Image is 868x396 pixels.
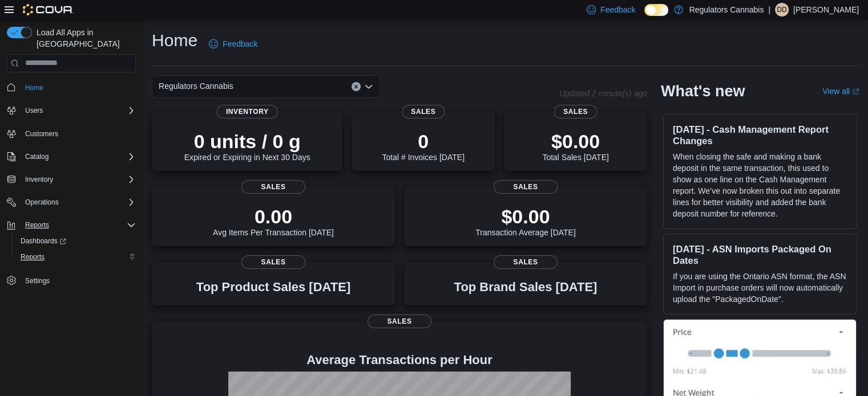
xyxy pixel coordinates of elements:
[25,221,49,230] span: Reports
[673,243,847,266] h3: [DATE] - ASN Imports Packaged On Dates
[16,250,49,264] a: Reports
[542,130,608,162] div: Total Sales [DATE]
[21,218,54,232] button: Reports
[644,4,668,16] input: Dark Mode
[2,172,140,187] button: Inventory
[21,150,136,164] span: Catalog
[689,3,764,17] p: Regulators Cannabis
[11,249,140,265] button: Reports
[554,105,597,119] span: Sales
[217,105,278,119] span: Inventory
[2,125,140,142] button: Customers
[2,272,140,288] button: Settings
[25,175,53,184] span: Inventory
[21,195,63,209] button: Operations
[382,130,464,162] div: Total # Invoices [DATE]
[2,194,140,210] button: Operations
[25,106,43,115] span: Users
[494,255,558,269] span: Sales
[241,255,305,269] span: Sales
[213,205,334,228] p: 0.00
[364,82,373,91] button: Open list of options
[352,82,361,91] button: Clear input
[159,79,233,93] span: Regulators Cannabis
[7,75,136,319] nav: Complex example
[21,195,136,209] span: Operations
[777,3,786,17] span: DD
[475,205,576,228] p: $0.00
[822,87,859,96] a: View allExternal link
[11,233,140,249] a: Dashboards
[21,273,136,287] span: Settings
[223,38,257,50] span: Feedback
[21,274,54,288] a: Settings
[542,130,608,153] p: $0.00
[21,104,47,117] button: Users
[196,280,350,294] h3: Top Product Sales [DATE]
[775,3,789,17] div: Devon DeSalliers
[852,88,859,95] svg: External link
[25,198,59,207] span: Operations
[600,4,635,15] span: Feedback
[16,250,136,264] span: Reports
[475,205,576,237] div: Transaction Average [DATE]
[241,180,305,194] span: Sales
[454,280,597,294] h3: Top Brand Sales [DATE]
[368,315,431,328] span: Sales
[16,234,71,248] a: Dashboards
[184,130,310,162] div: Expired or Expiring in Next 30 Days
[21,236,66,246] span: Dashboards
[2,103,140,119] button: Users
[559,89,647,98] p: Updated 2 minute(s) ago
[16,234,136,248] span: Dashboards
[21,218,136,232] span: Reports
[184,130,310,153] p: 0 units / 0 g
[213,205,334,237] div: Avg Items Per Transaction [DATE]
[494,180,558,194] span: Sales
[161,353,638,367] h4: Average Transactions per Hour
[23,4,74,15] img: Cova
[21,126,136,141] span: Customers
[204,32,262,55] a: Feedback
[21,252,45,262] span: Reports
[152,29,197,52] h1: Home
[21,173,58,186] button: Inventory
[673,124,847,146] h3: [DATE] - Cash Management Report Changes
[382,130,464,153] p: 0
[25,129,58,138] span: Customers
[2,217,140,233] button: Reports
[25,276,50,285] span: Settings
[32,27,136,50] span: Load All Apps in [GEOGRAPHIC_DATA]
[21,81,48,95] a: Home
[768,3,770,17] p: |
[793,3,859,17] p: [PERSON_NAME]
[402,105,445,119] span: Sales
[21,80,136,95] span: Home
[673,151,847,219] p: When closing the safe and making a bank deposit in the same transaction, this used to show as one...
[21,104,136,117] span: Users
[2,149,140,165] button: Catalog
[25,83,43,92] span: Home
[661,82,745,100] h2: What's new
[21,127,63,141] a: Customers
[21,150,53,164] button: Catalog
[25,152,49,161] span: Catalog
[2,79,140,96] button: Home
[673,271,847,305] p: If you are using the Ontario ASN format, the ASN Import in purchase orders will now automatically...
[21,173,136,186] span: Inventory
